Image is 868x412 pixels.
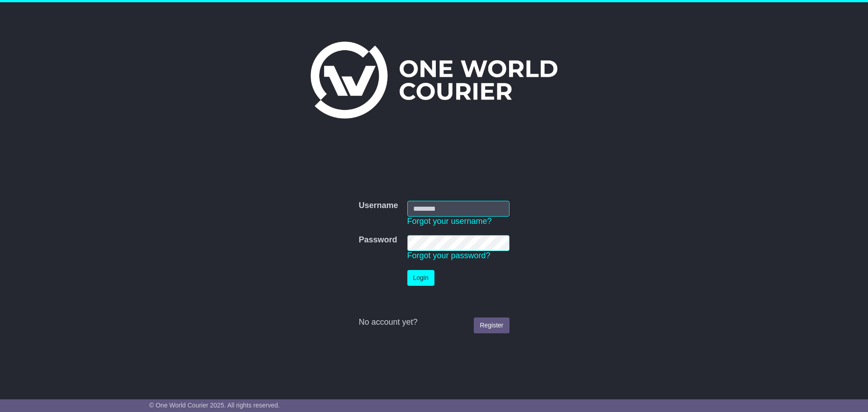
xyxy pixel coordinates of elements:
label: Username [359,201,398,211]
span: © One World Courier 2025. All rights reserved. [149,402,280,409]
img: One World [311,42,557,118]
div: No account yet? [359,317,509,327]
a: Register [474,317,509,333]
button: Login [407,270,434,286]
a: Forgot your password? [407,251,491,260]
label: Password [359,235,397,245]
a: Forgot your username? [407,217,492,226]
